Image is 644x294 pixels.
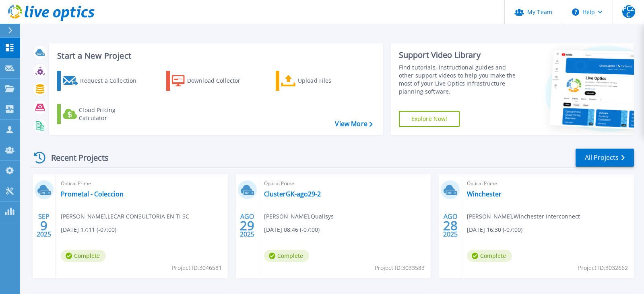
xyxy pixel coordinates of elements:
div: Support Video Library [399,50,521,60]
div: Download Collector [187,73,252,89]
span: PCZC [622,5,635,18]
span: Complete [264,250,309,262]
a: Download Collector [166,71,256,91]
a: ClusterGK-ago29-2 [264,190,321,198]
span: [PERSON_NAME] , LECAR CONSULTORIA EN TI SC [61,212,189,221]
span: [DATE] 08:46 (-07:00) [264,225,320,234]
span: Optical Prime [264,179,426,188]
span: Project ID: 3046581 [172,263,222,272]
a: Upload Files [276,71,365,91]
a: Winchester [467,190,502,198]
span: 29 [240,222,254,229]
h3: Start a New Project [57,51,372,60]
span: [DATE] 17:11 (-07:00) [61,225,116,234]
div: SEP 2025 [36,211,52,240]
div: Cloud Pricing Calculator [79,106,143,122]
div: AGO 2025 [443,211,458,240]
span: Project ID: 3032662 [578,263,628,272]
a: All Projects [576,149,634,167]
a: Explore Now! [399,111,460,127]
span: Optical Prime [467,179,629,188]
span: Optical Prime [61,179,223,188]
span: [DATE] 16:30 (-07:00) [467,225,522,234]
a: Cloud Pricing Calculator [57,104,147,124]
span: Complete [467,250,512,262]
div: Upload Files [298,73,362,89]
div: Request a Collection [80,73,144,89]
span: [PERSON_NAME] , Qualisys [264,212,334,221]
div: Find tutorials, instructional guides and other support videos to help you make the most of your L... [399,63,521,96]
a: View More [335,120,372,128]
div: Recent Projects [31,148,120,167]
span: Project ID: 3033583 [375,263,425,272]
a: Prometal - Coleccion [61,190,124,198]
span: [PERSON_NAME] , Winchester Interconnect [467,212,580,221]
a: Request a Collection [57,71,147,91]
span: Complete [61,250,106,262]
span: 28 [443,222,458,229]
div: AGO 2025 [239,211,255,240]
span: 9 [40,222,47,229]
